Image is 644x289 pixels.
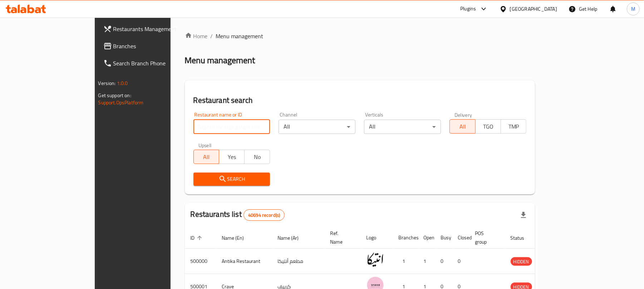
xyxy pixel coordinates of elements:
[244,150,270,164] button: No
[222,152,242,162] span: Yes
[247,152,267,162] span: No
[418,249,435,274] td: 1
[191,209,285,221] h2: Restaurants list
[278,234,308,242] span: Name (Ar)
[515,206,532,224] div: Export file
[631,5,635,13] span: M
[191,234,204,242] span: ID
[510,5,557,13] div: [GEOGRAPHIC_DATA]
[193,150,219,164] button: All
[244,209,285,221] div: Total records count
[511,258,532,266] span: HIDDEN
[367,251,384,269] img: Antika Restaurant
[452,249,470,274] td: 0
[330,229,352,246] span: Ref. Name
[113,25,197,33] span: Restaurants Management
[199,175,265,184] span: Search
[98,79,116,88] span: Version:
[98,20,202,38] a: Restaurants Management
[185,32,535,40] nav: breadcrumb
[193,95,527,106] h2: Restaurant search
[418,227,435,249] th: Open
[393,249,418,274] td: 1
[435,249,452,274] td: 0
[454,112,472,117] label: Delivery
[272,249,325,274] td: مطعم أنتيكا
[361,227,393,249] th: Logo
[475,229,496,246] span: POS group
[98,55,202,72] a: Search Branch Phone
[460,5,476,13] div: Plugins
[185,55,255,66] h2: Menu management
[364,120,441,134] div: All
[98,91,131,100] span: Get support on:
[501,119,526,134] button: TMP
[197,152,216,162] span: All
[449,119,475,134] button: All
[279,120,355,134] div: All
[98,98,144,107] a: Support.OpsPlatform
[504,121,523,132] span: TMP
[113,42,197,50] span: Branches
[219,150,245,164] button: Yes
[211,32,213,40] li: /
[244,212,284,219] span: 40694 record(s)
[475,119,501,134] button: TGO
[511,234,534,242] span: Status
[98,38,202,55] a: Branches
[193,173,270,186] button: Search
[453,121,472,132] span: All
[222,234,254,242] span: Name (En)
[435,227,452,249] th: Busy
[393,227,418,249] th: Branches
[216,32,264,40] span: Menu management
[511,257,532,266] div: HIDDEN
[113,59,197,68] span: Search Branch Phone
[452,227,470,249] th: Closed
[216,249,272,274] td: Antika Restaurant
[117,79,128,88] span: 1.0.0
[198,143,212,148] label: Upsell
[478,121,498,132] span: TGO
[193,120,270,134] input: Search for restaurant name or ID..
